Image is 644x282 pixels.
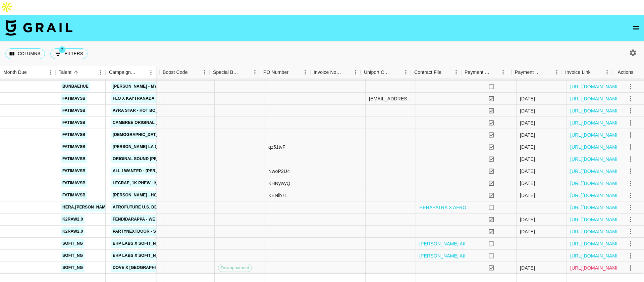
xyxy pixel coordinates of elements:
[111,191,174,199] a: [PERSON_NAME] - Hot Body
[111,203,217,211] a: Afrofuture U.S. Debut in [GEOGRAPHIC_DATA]
[612,66,639,79] div: Actions
[570,216,621,223] a: [URL][DOMAIN_NAME]
[520,132,535,138] div: 14/08/2025
[498,67,508,77] button: Menu
[515,66,542,79] div: Payment Sent Date
[218,265,252,271] span: Downpayment
[520,168,535,175] div: 21/08/2025
[512,66,562,79] div: Payment Sent Date
[111,119,172,127] a: cambree original sound
[111,264,228,272] a: Dove x [GEOGRAPHIC_DATA] - 90 days Usage rights
[520,192,535,199] div: 21/08/2025
[369,95,412,102] div: lily.morgan@umusic.com
[45,67,55,78] button: Menu
[465,66,491,79] div: Payment Sent
[441,67,451,77] button: Sort
[268,192,287,199] div: KENlb7L
[625,238,636,249] button: select merge strategy
[61,264,85,272] a: sofit_ng
[111,215,176,224] a: FendiDaRappa - We Outside
[288,67,298,77] button: Sort
[260,66,310,79] div: PO Number
[300,67,310,77] button: Menu
[570,156,621,162] a: [URL][DOMAIN_NAME]
[109,66,159,79] div: Video Link
[111,82,194,91] a: [PERSON_NAME] - Mystical Magical
[61,227,85,236] a: k2raw2.0
[520,95,535,102] div: 14/08/2025
[625,250,636,262] button: select merge strategy
[520,216,535,223] div: 06/08/2025
[61,167,87,175] a: fatimavsb
[570,107,621,114] a: [URL][DOMAIN_NAME]
[419,204,516,211] a: HERAPATRA X AFROFUTURE (3) (1) (1).pdf
[570,120,621,126] a: [URL][DOMAIN_NAME]
[419,252,566,259] a: [PERSON_NAME] Athlete Partnership Agreement 2025 -4.pdf (1).pdf
[625,202,636,213] button: select merge strategy
[364,66,391,79] div: Uniport Contact Email
[310,66,361,79] div: Invoice Notes
[106,66,156,79] div: Campaign (Type)
[570,180,621,187] a: [URL][DOMAIN_NAME]
[268,144,285,150] div: qz51tvF
[552,67,562,77] button: Menu
[61,155,87,163] a: fatimavsb
[570,168,621,175] a: [URL][DOMAIN_NAME]
[629,21,643,35] button: open drawer
[625,262,636,274] button: select merge strategy
[625,93,636,104] button: select merge strategy
[146,67,156,78] button: Menu
[61,251,85,260] a: sofit_ng
[27,68,36,77] button: Sort
[625,81,636,92] button: select merge strategy
[570,144,621,150] a: [URL][DOMAIN_NAME]
[411,66,461,79] div: Contract File
[520,120,535,126] div: 06/08/2025
[351,67,361,77] button: Menu
[210,66,260,79] div: Special Booking Type
[50,48,88,59] button: Show filters
[163,66,188,79] div: Boost Code
[520,144,535,150] div: 13/08/2025
[61,131,87,139] a: fatimavsb
[5,48,45,59] button: Select columns
[5,19,72,36] img: Grail Talent
[461,66,512,79] div: Payment Sent
[111,227,201,236] a: PARTYNEXTDOOR - SOMEBODY LOVES ME
[491,67,500,77] button: Sort
[111,179,168,187] a: Lecrae, 1K Phew - MOVE
[625,105,636,116] button: select merge strategy
[570,240,621,247] a: [URL][DOMAIN_NAME]
[55,66,106,79] div: Talent
[520,156,535,162] div: 15/08/2025
[391,67,401,77] button: Sort
[111,143,193,151] a: [PERSON_NAME] La San - Feel Good
[61,94,87,103] a: fatimavsb
[451,67,461,77] button: Menu
[625,153,636,165] button: select merge strategy
[520,107,535,114] div: 26/08/2025
[111,251,225,260] a: EHP Labs x Sofit_ngr 12 month Partnership 1/12
[137,68,146,77] button: Sort
[542,67,552,77] button: Sort
[570,95,621,102] a: [URL][DOMAIN_NAME]
[625,117,636,129] button: select merge strategy
[61,203,111,211] a: hera.[PERSON_NAME]
[570,192,621,199] a: [URL][DOMAIN_NAME]
[96,67,106,78] button: Menu
[61,82,90,91] a: bunbaehue
[111,239,225,248] a: EHP Labs x Sofit_ngr 12 month Partnership 2/12
[268,168,290,175] div: NwoP2U4
[570,204,621,211] a: [URL][DOMAIN_NAME]
[61,215,85,224] a: k2raw2.0
[188,67,197,77] button: Sort
[71,68,81,77] button: Sort
[361,66,411,79] div: Uniport Contact Email
[109,66,137,79] div: Campaign (Type)
[625,214,636,225] button: select merge strategy
[250,67,260,77] button: Menu
[562,66,612,79] div: Invoice Link
[625,190,636,201] button: select merge strategy
[213,66,240,79] div: Special Booking Type
[625,141,636,153] button: select merge strategy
